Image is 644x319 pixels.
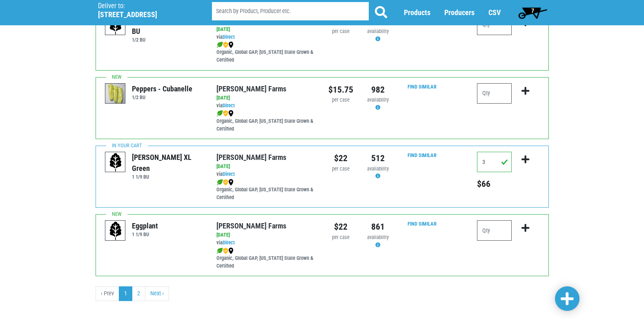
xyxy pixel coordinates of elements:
div: Eggplant [132,220,158,231]
div: per case [328,234,353,241]
img: safety-e55c860ca8c00a9c171001a62a92dabd.png [223,248,228,254]
a: Peppers - Cubanelle [105,90,126,97]
span: availability [367,97,389,103]
p: Deliver to: [98,2,191,10]
a: Products [404,9,430,17]
img: safety-e55c860ca8c00a9c171001a62a92dabd.png [223,110,228,117]
div: via [216,171,316,178]
a: 7 [515,4,551,21]
div: Peppers - Hungarian 1/2 BU [132,15,204,37]
input: Qty [477,152,512,172]
img: leaf-e5c59151409436ccce96b2ca1b28e03c.png [216,179,223,186]
a: Producers [444,9,475,17]
a: Find Similar [408,221,437,227]
div: per case [328,28,353,35]
div: [DATE] [216,231,316,239]
div: [PERSON_NAME] XL Green [132,152,204,174]
nav: pager [96,286,549,301]
span: availability [367,166,389,172]
h6: 1/2 BU [132,37,204,43]
span: availability [367,234,389,240]
div: $22 [328,220,353,233]
input: Search by Product, Producer etc. [212,2,369,21]
div: [DATE] [216,26,316,33]
img: map_marker-0e94453035b3232a4d21701695807de9.png [228,248,234,254]
div: per case [328,96,353,104]
div: Organic, Global GAP, [US_STATE] State Grown & Certified [216,110,316,133]
h6: 1 1/9 BU [132,174,204,180]
input: Qty [477,220,512,241]
div: 861 [365,220,390,233]
div: Organic, Global GAP, [US_STATE] State Grown & Certified [216,247,316,270]
div: per case [328,165,353,173]
div: 512 [365,152,390,165]
img: map_marker-0e94453035b3232a4d21701695807de9.png [228,110,234,117]
a: CSV [488,9,501,17]
a: Direct [223,171,235,177]
h6: 1 1/9 BU [132,231,158,237]
div: $22 [328,152,353,165]
img: map_marker-0e94453035b3232a4d21701695807de9.png [228,42,234,48]
a: Find Similar [408,84,437,90]
span: availability [367,28,389,34]
img: placeholder-variety-43d6402dacf2d531de610a020419775a.svg [105,152,126,173]
div: Organic, Global GAP, [US_STATE] State Grown & Certified [216,41,316,64]
a: [PERSON_NAME] Farms [216,84,286,93]
img: map_marker-0e94453035b3232a4d21701695807de9.png [228,179,234,186]
a: Find Similar [408,152,437,158]
img: safety-e55c860ca8c00a9c171001a62a92dabd.png [223,179,228,186]
div: Availability may be subject to change. [365,165,390,181]
a: Direct [223,34,235,40]
div: via [216,239,316,247]
a: [PERSON_NAME] Farms [216,153,286,162]
img: leaf-e5c59151409436ccce96b2ca1b28e03c.png [216,42,223,48]
a: 1 [119,286,132,301]
div: Organic, Global GAP, [US_STATE] State Grown & Certified [216,178,316,202]
div: Peppers - Cubanelle [132,83,192,94]
a: [PERSON_NAME] Farms [216,222,286,230]
div: via [216,102,316,110]
img: leaf-e5c59151409436ccce96b2ca1b28e03c.png [216,248,223,254]
h6: 1/2 BU [132,94,192,100]
h5: Total price [477,179,512,189]
input: Qty [477,83,512,104]
div: $15.75 [328,83,353,96]
a: Direct [223,239,235,246]
a: next [145,286,169,301]
div: [DATE] [216,163,316,171]
a: Direct [223,102,235,109]
h5: [STREET_ADDRESS] [98,10,191,19]
div: [DATE] [216,94,316,102]
img: safety-e55c860ca8c00a9c171001a62a92dabd.png [223,42,228,48]
span: 7 [531,7,534,14]
img: placeholder-variety-43d6402dacf2d531de610a020419775a.svg [105,221,126,241]
img: leaf-e5c59151409436ccce96b2ca1b28e03c.png [216,110,223,117]
a: 2 [132,286,145,301]
div: 982 [365,83,390,96]
div: via [216,33,316,41]
img: thumbnail-0a21d7569dbf8d3013673048c6385dc6.png [105,84,126,104]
